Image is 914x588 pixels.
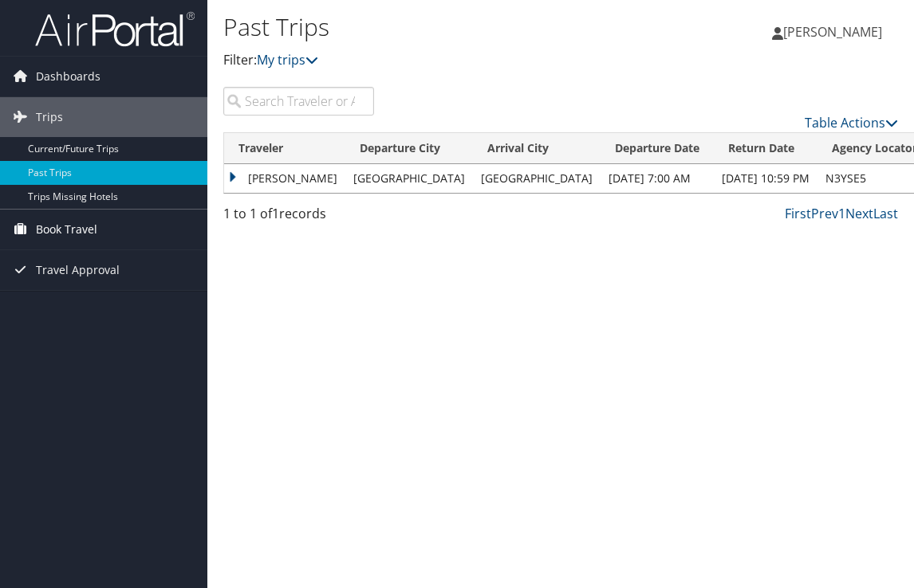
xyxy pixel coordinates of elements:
[845,205,873,222] a: Next
[783,23,882,41] span: [PERSON_NAME]
[224,133,345,164] th: Traveler: activate to sort column ascending
[805,114,898,131] a: Table Actions
[36,250,120,290] span: Travel Approval
[714,133,817,164] th: Return Date: activate to sort column ascending
[272,205,279,222] span: 1
[601,133,714,164] th: Departure Date: activate to sort column ascending
[35,10,195,48] img: airportal-logo.png
[838,205,845,222] a: 1
[811,205,838,222] a: Prev
[257,51,318,69] a: My trips
[473,133,601,164] th: Arrival City: activate to sort column ascending
[345,133,473,164] th: Departure City: activate to sort column ascending
[223,50,673,71] p: Filter:
[714,164,817,193] td: [DATE] 10:59 PM
[36,210,97,249] span: Book Travel
[36,57,100,96] span: Dashboards
[36,97,63,137] span: Trips
[473,164,601,193] td: [GEOGRAPHIC_DATA]
[223,87,374,116] input: Search Traveler or Arrival City
[223,204,374,231] div: 1 to 1 of records
[873,205,898,222] a: Last
[601,164,714,193] td: [DATE] 7:00 AM
[224,164,345,193] td: [PERSON_NAME]
[345,164,473,193] td: [GEOGRAPHIC_DATA]
[223,10,673,44] h1: Past Trips
[772,8,898,56] a: [PERSON_NAME]
[785,205,811,222] a: First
